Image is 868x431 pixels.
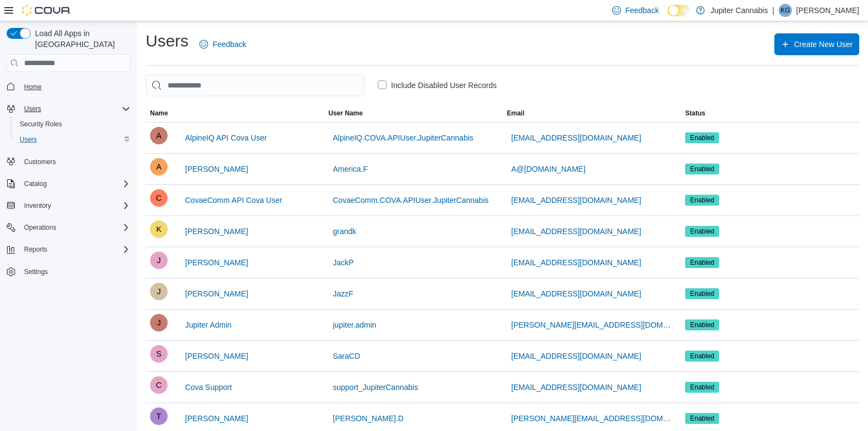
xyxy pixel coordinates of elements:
span: Enabled [690,164,714,174]
span: J [157,283,160,300]
span: CovaeComm.COVA.APIUser.JupiterCannabis [333,195,489,206]
span: jupiter.admin [333,319,376,330]
span: Home [20,79,130,93]
span: Customers [24,158,56,166]
button: Users [2,101,135,117]
span: [PERSON_NAME][EMAIL_ADDRESS][DOMAIN_NAME] [511,413,672,424]
span: Load All Apps in [GEOGRAPHIC_DATA] [31,28,130,50]
span: J [157,314,160,331]
button: SaraCD [329,345,365,367]
button: [PERSON_NAME][EMAIL_ADDRESS][DOMAIN_NAME] [507,314,677,336]
span: [PERSON_NAME] [185,351,248,362]
span: Name [150,109,168,118]
span: Security Roles [15,118,130,131]
span: Operations [24,223,56,232]
button: [PERSON_NAME] [181,283,252,305]
span: Operations [20,221,130,234]
span: support_JupiterCannabis [333,382,418,393]
span: Enabled [690,258,714,267]
button: Operations [20,221,61,234]
span: Feedback [625,5,659,16]
span: Status [685,109,705,118]
span: grandk [333,226,357,237]
h1: Users [146,30,188,52]
span: Catalog [20,177,130,190]
span: Users [24,104,41,113]
span: Enabled [690,351,714,361]
span: A [156,127,162,144]
span: Enabled [685,351,719,362]
span: Create New User [794,39,853,50]
button: Customers [2,154,135,170]
span: A@[DOMAIN_NAME] [511,164,586,174]
button: [EMAIL_ADDRESS][DOMAIN_NAME] [507,283,646,305]
button: Reports [2,242,135,257]
span: [PERSON_NAME].D [333,413,404,424]
span: Reports [20,243,130,256]
button: [EMAIL_ADDRESS][DOMAIN_NAME] [507,220,646,242]
button: [EMAIL_ADDRESS][DOMAIN_NAME] [507,345,646,367]
span: Catalog [24,179,47,188]
span: Customers [20,155,130,168]
button: Operations [2,220,135,235]
button: [PERSON_NAME] [181,252,252,273]
button: Users [20,102,45,115]
button: Catalog [2,176,135,191]
span: [EMAIL_ADDRESS][DOMAIN_NAME] [511,351,641,362]
p: [PERSON_NAME] [796,4,859,17]
span: Enabled [690,195,714,205]
div: Cova [150,376,168,394]
span: [PERSON_NAME] [185,226,248,237]
div: Jupiter [150,314,168,331]
span: Cova Support [185,382,232,393]
span: Jupiter Admin [185,319,232,330]
a: Feedback [195,33,250,55]
span: Enabled [690,226,714,236]
a: Customers [20,155,60,168]
div: CovaeComm [150,189,168,207]
span: Enabled [690,413,714,423]
button: [PERSON_NAME] [181,158,252,180]
button: Security Roles [11,117,135,132]
span: Home [24,83,42,91]
span: JackP [333,257,354,268]
span: [EMAIL_ADDRESS][DOMAIN_NAME] [511,195,641,206]
button: America.F [329,158,372,180]
a: Home [20,80,46,94]
span: Enabled [685,132,719,143]
span: America.F [333,164,368,174]
div: Sara [150,345,168,363]
span: Enabled [685,413,719,424]
button: [EMAIL_ADDRESS][DOMAIN_NAME] [507,189,646,211]
input: Dark Mode [668,5,691,16]
span: JazzF [333,288,353,299]
button: [PERSON_NAME] [181,220,252,242]
span: Enabled [685,195,719,206]
button: Home [2,78,135,94]
nav: Complex example [7,74,130,308]
button: [PERSON_NAME] [181,407,252,429]
button: [EMAIL_ADDRESS][DOMAIN_NAME] [507,127,646,149]
span: C [156,376,162,394]
span: Enabled [685,257,719,268]
button: JazzF [329,283,358,305]
span: [PERSON_NAME] [185,413,248,424]
button: grandk [329,220,361,242]
button: [PERSON_NAME][EMAIL_ADDRESS][DOMAIN_NAME] [507,407,677,429]
span: C [156,189,162,207]
span: K [156,220,162,238]
span: [PERSON_NAME] [185,164,248,174]
div: Jack [150,252,168,269]
div: America [150,158,168,176]
span: Inventory [24,201,51,210]
span: Settings [20,265,130,278]
div: Kelly Grand [779,4,792,17]
span: Users [20,102,130,115]
button: Cova Support [181,376,237,398]
p: | [772,4,774,17]
span: [EMAIL_ADDRESS][DOMAIN_NAME] [511,257,641,268]
span: Enabled [685,319,719,330]
span: J [157,252,160,269]
button: Settings [2,264,135,279]
span: Enabled [685,164,719,174]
